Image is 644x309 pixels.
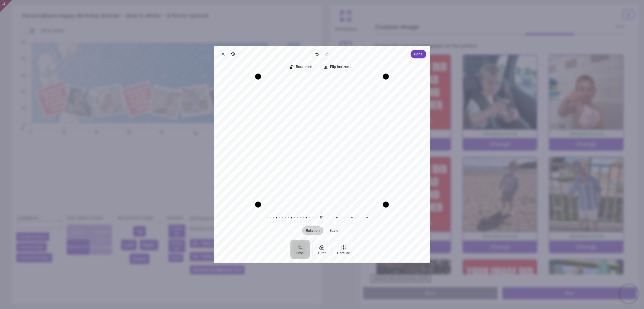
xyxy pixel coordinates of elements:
span: 50 [14,40,25,45]
span: 80 [159,129,162,133]
h5: Personalised Happy Birthday Banner - Blue & White - 9 Photo Upload [22,10,311,22]
div: Drag edge t [258,74,386,80]
span: Uploading Artwork [482,234,517,238]
span: 20 [61,129,65,133]
button: Dimensions [331,5,361,36]
div: Change [549,241,623,253]
div: Change [549,138,623,150]
button: Scale [326,226,342,235]
div: Drag corner tr [383,74,389,80]
span: 100 [191,129,195,133]
button: Finetune [334,240,354,259]
span: Uploading Artwork [569,131,604,136]
div: Drag edge b [258,202,386,208]
iframe: Brevo live chat [620,285,638,303]
div: Drag corner bl [255,202,261,208]
span: cm [20,126,25,131]
span: 0 [28,129,32,133]
span: 30 [14,73,25,78]
span: Uploading Artwork [482,131,517,136]
div: Change [463,138,537,150]
div: Show Rulers [27,27,321,35]
button: Crop [291,240,310,259]
span: 0 [14,122,25,127]
button: Rotate left [287,63,316,72]
button: Flip horizontal [321,63,357,72]
span: Custom Image [375,22,615,31]
div: Drag edge r [383,77,389,205]
div: Change [463,241,537,253]
span: 4 of 5 [615,24,625,29]
span: Rotate left [296,65,312,69]
button: Rotation [302,226,323,235]
div: Drag edge l [255,77,261,205]
span: 10 [14,106,25,111]
button: Update Manufacturing JSON [370,274,431,282]
p: Change the custom photographs on this product. [374,43,630,49]
span: 40 [93,129,97,133]
span: 20 [14,89,25,94]
span: Dimensions [335,23,357,32]
span: 40 [14,56,25,61]
button: Next [502,287,637,299]
span: Uploading Artwork [569,234,604,238]
div: Drag corner tl [255,74,261,80]
span: Flip horizontal [330,65,354,69]
button: Filter [312,240,332,259]
span: 60 [126,129,130,133]
span: Scale [329,229,338,232]
div: Drag corner br [383,202,389,208]
button: Materials [331,37,361,68]
button: Back [363,287,498,299]
span: Rotation [306,229,320,232]
span: Done [414,51,423,58]
button: Done [411,50,426,58]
